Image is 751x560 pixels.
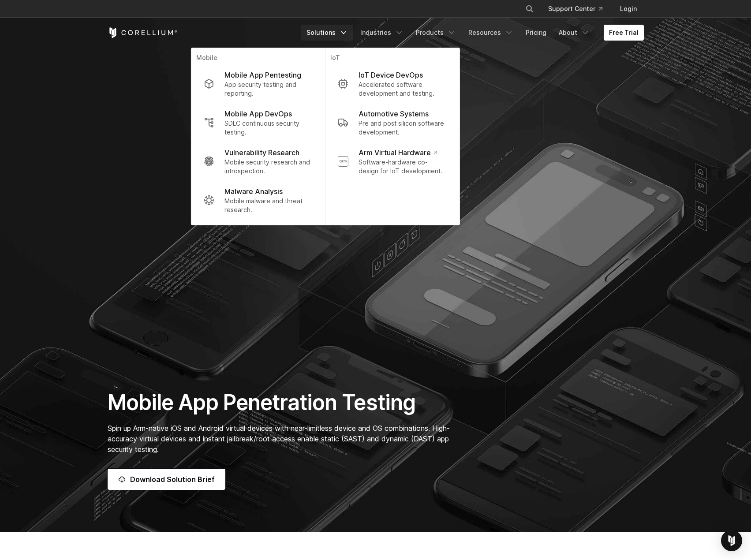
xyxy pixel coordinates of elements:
a: Corellium Home [108,27,178,38]
a: Free Trial [604,25,644,41]
p: Automotive Systems [359,108,429,119]
span: Spin up Arm-native iOS and Android virtual devices with near-limitless device and OS combinations... [108,424,450,454]
p: IoT Device DevOps [359,70,423,80]
p: Mobile [196,53,319,64]
p: Software-hardware co-design for IoT development. [359,158,447,175]
a: Vulnerability Research Mobile security research and introspection. [196,142,319,181]
div: Navigation Menu [515,1,644,17]
a: Mobile App DevOps SDLC continuous security testing. [196,103,319,142]
p: Mobile App Pentesting [224,70,301,80]
a: About [553,25,595,41]
p: Vulnerability Research [224,147,299,158]
a: Arm Virtual Hardware Software-hardware co-design for IoT development. [330,142,454,181]
p: Mobile security research and introspection. [224,158,312,175]
a: Products [411,25,461,41]
a: Solutions [301,25,353,41]
p: Pre and post silicon software development. [359,119,447,137]
a: Industries [355,25,409,41]
p: Malware Analysis [224,186,283,197]
a: Support Center [541,1,609,17]
a: Pricing [520,25,552,41]
span: Download Solution Brief [130,474,215,485]
a: IoT Device DevOps Accelerated software development and testing. [330,64,454,103]
a: Login [613,1,644,17]
p: Accelerated software development and testing. [359,80,447,98]
p: SDLC continuous security testing. [224,119,312,137]
p: Arm Virtual Hardware [359,147,437,158]
h1: Mobile App Penetration Testing [108,389,459,416]
div: Navigation Menu [301,25,644,41]
a: Malware Analysis Mobile malware and threat research. [196,181,319,220]
a: Automotive Systems Pre and post silicon software development. [330,103,454,142]
p: IoT [330,53,454,64]
p: Mobile App DevOps [224,108,292,119]
p: Mobile malware and threat research. [224,197,312,214]
a: Mobile App Pentesting App security testing and reporting. [196,64,319,103]
button: Search [522,1,538,17]
a: Download Solution Brief [108,469,225,490]
a: Resources [463,25,519,41]
p: App security testing and reporting. [224,80,312,98]
div: Open Intercom Messenger [721,530,742,551]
